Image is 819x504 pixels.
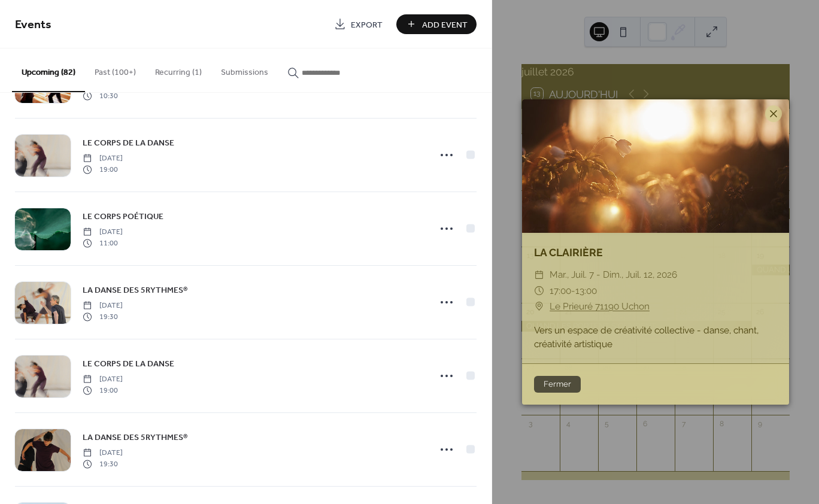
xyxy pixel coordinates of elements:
span: LA DANSE DES 5RYTHMES® [83,284,187,297]
span: [DATE] [83,227,123,238]
button: Recurring (1) [145,48,211,91]
a: LE CORPS DE LA DANSE [83,136,174,150]
span: 11:00 [83,238,123,248]
button: Fermer [534,376,581,393]
div: ​ [534,267,545,283]
span: Events [15,13,51,37]
span: [DATE] [83,448,123,459]
button: Past (100+) [85,48,145,91]
span: 19:30 [83,459,123,469]
a: LE CORPS POÉTIQUE [83,210,163,223]
div: ​ [534,299,545,314]
button: Submissions [211,48,278,91]
span: LE CORPS DE LA DANSE [83,358,174,371]
span: 13:00 [575,286,597,296]
span: 10:30 [83,90,123,101]
a: LA DANSE DES 5RYTHMES® [83,283,187,297]
span: 19:30 [83,311,123,322]
span: LE CORPS POÉTIQUE [83,211,163,223]
span: [DATE] [83,300,123,311]
a: Export [325,14,392,34]
button: Upcoming (82) [12,48,85,92]
button: Add Event [396,14,477,34]
a: Le Prieuré 71190 Uchon [550,299,650,314]
a: LA DANSE DES 5RYTHMES® [83,430,187,444]
span: [DATE] [83,153,123,164]
div: Vers un espace de créativité collective - danse, chant, créativité artistique [522,324,789,351]
span: 19:00 [83,385,123,396]
a: LE CORPS DE LA DANSE [83,357,174,371]
span: Add Event [422,19,468,31]
span: Export [351,19,383,31]
span: mar., juil. 7 - dim., juil. 12, 2026 [550,267,677,283]
span: [DATE] [83,374,123,385]
div: LA CLAIRIÈRE [522,245,789,260]
span: - [571,286,575,296]
div: ​ [534,283,545,299]
span: LA DANSE DES 5RYTHMES® [83,432,187,444]
span: LE CORPS DE LA DANSE [83,137,174,150]
span: 17:00 [550,286,571,296]
span: 19:00 [83,164,123,175]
